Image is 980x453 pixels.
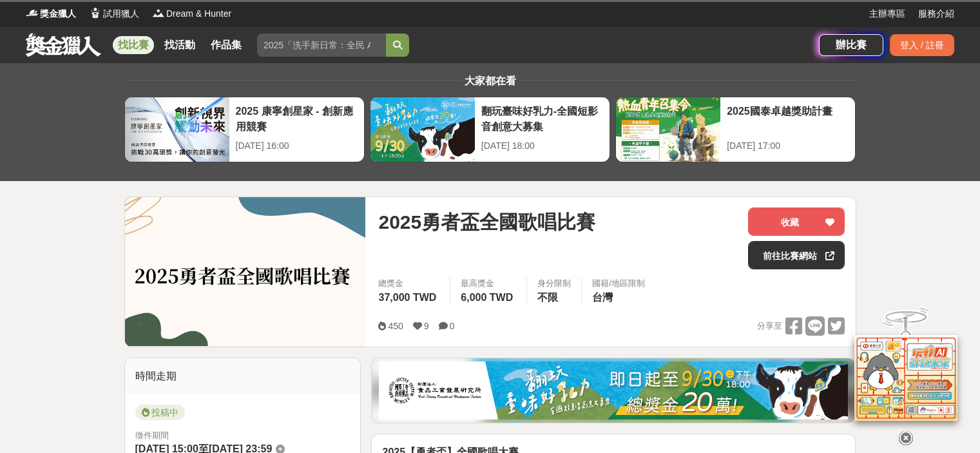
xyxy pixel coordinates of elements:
[159,36,200,54] a: 找活動
[854,335,957,421] img: d2146d9a-e6f6-4337-9592-8cefde37ba6b.png
[89,7,139,21] a: Logo試用獵人
[378,277,439,290] span: 總獎金
[378,292,436,303] span: 37,000 TWD
[537,277,571,290] div: 身分限制
[461,75,519,86] span: 大家都在看
[152,7,231,21] a: LogoDream & Hunter
[152,6,165,19] img: Logo
[869,7,905,21] a: 主辦專區
[26,7,76,21] a: Logo獎金獵人
[748,241,845,269] a: 前往比賽網站
[615,97,856,162] a: 2025國泰卓越獎助計畫[DATE] 17:00
[236,104,358,133] div: 2025 康寧創星家 - 創新應用競賽
[461,277,516,290] span: 最高獎金
[481,139,603,153] div: [DATE] 18:00
[388,321,403,331] span: 450
[125,197,366,346] img: Cover Image
[370,97,610,162] a: 翻玩臺味好乳力-全國短影音創意大募集[DATE] 18:00
[379,361,848,419] img: 1c81a89c-c1b3-4fd6-9c6e-7d29d79abef5.jpg
[378,207,595,236] span: 2025勇者盃全國歌唱比賽
[166,7,231,21] span: Dream & Hunter
[481,104,603,133] div: 翻玩臺味好乳力-全國短影音創意大募集
[727,139,849,153] div: [DATE] 17:00
[757,316,782,336] span: 分享至
[257,34,386,57] input: 2025「洗手新日常：全民 ALL IN」洗手歌全台徵選
[592,277,645,290] div: 國籍/地區限制
[26,6,39,19] img: Logo
[727,104,849,133] div: 2025國泰卓越獎助計畫
[918,7,954,21] a: 服務介紹
[461,292,513,303] span: 6,000 TWD
[89,6,102,19] img: Logo
[113,36,154,54] a: 找比賽
[124,97,365,162] a: 2025 康寧創星家 - 創新應用競賽[DATE] 16:00
[135,405,185,420] span: 投稿中
[890,34,954,56] div: 登入 / 註冊
[748,207,845,236] button: 收藏
[40,7,76,21] span: 獎金獵人
[135,430,169,440] span: 徵件期間
[819,34,883,56] a: 辦比賽
[424,321,429,331] span: 9
[125,358,361,394] div: 時間走期
[103,7,139,21] span: 試用獵人
[206,36,247,54] a: 作品集
[592,292,613,303] span: 台灣
[236,139,358,153] div: [DATE] 16:00
[450,321,455,331] span: 0
[537,292,558,303] span: 不限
